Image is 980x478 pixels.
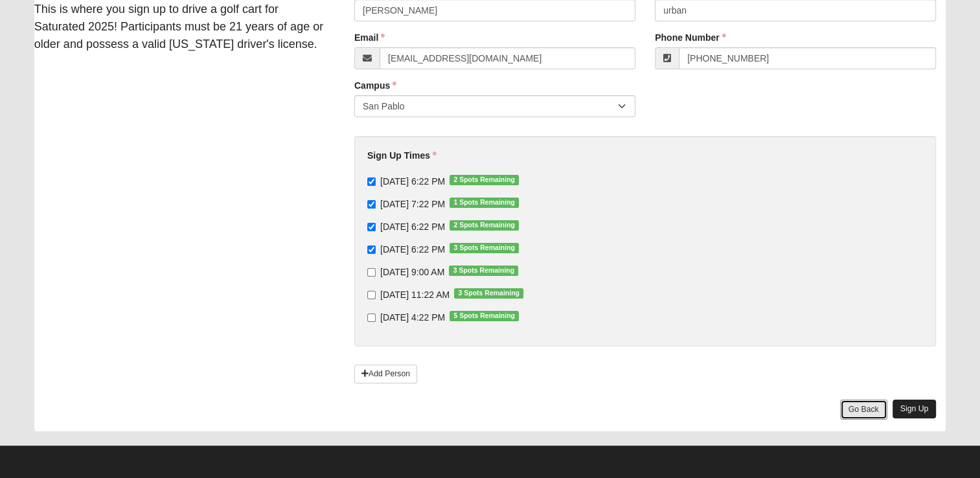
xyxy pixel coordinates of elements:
[354,365,417,383] a: Add Person
[367,268,376,277] input: [DATE] 9:00 AM3 Spots Remaining
[367,291,376,299] input: [DATE] 11:22 AM3 Spots Remaining
[893,400,937,418] a: Sign Up
[449,266,518,276] span: 3 Spots Remaining
[450,220,519,231] span: 2 Spots Remaining
[450,198,519,208] span: 1 Spots Remaining
[380,176,445,187] span: [DATE] 6:22 PM
[380,312,445,323] span: [DATE] 4:22 PM
[454,288,523,299] span: 3 Spots Remaining
[367,200,376,209] input: [DATE] 7:22 PM1 Spots Remaining
[380,222,445,232] span: [DATE] 6:22 PM
[450,311,519,321] span: 5 Spots Remaining
[380,267,444,277] span: [DATE] 9:00 AM
[354,79,396,92] label: Campus
[367,245,376,254] input: [DATE] 6:22 PM3 Spots Remaining
[354,31,385,44] label: Email
[380,199,445,209] span: [DATE] 7:22 PM
[367,313,376,322] input: [DATE] 4:22 PM5 Spots Remaining
[840,400,887,420] a: Go Back
[367,149,437,162] label: Sign Up Times
[450,243,519,253] span: 3 Spots Remaining
[367,223,376,231] input: [DATE] 6:22 PM2 Spots Remaining
[380,290,450,300] span: [DATE] 11:22 AM
[655,31,726,44] label: Phone Number
[450,175,519,185] span: 2 Spots Remaining
[367,177,376,186] input: [DATE] 6:22 PM2 Spots Remaining
[380,244,445,255] span: [DATE] 6:22 PM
